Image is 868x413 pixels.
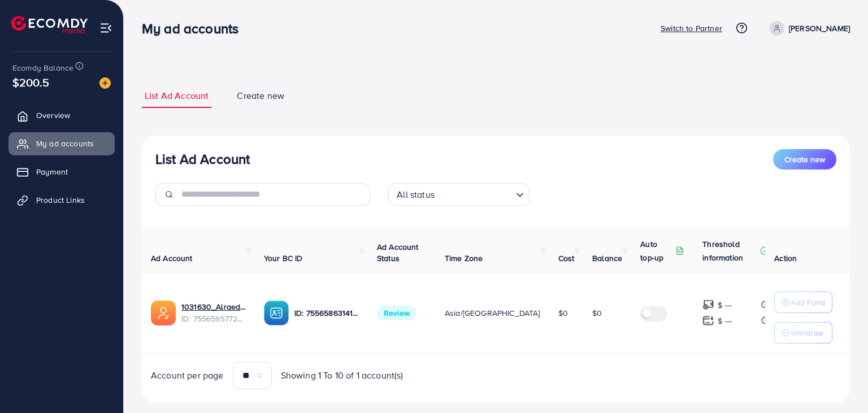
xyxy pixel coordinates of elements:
img: ic-ads-acc.e4c84228.svg [151,301,176,325]
img: top-up amount [702,299,714,311]
button: Add Fund [774,292,832,313]
span: Cost [558,253,575,264]
span: Showing 1 To 10 of 1 account(s) [281,369,403,382]
img: ic-ba-acc.ded83a64.svg [264,301,289,325]
span: Create new [784,154,825,165]
p: Switch to Partner [661,21,722,35]
span: Action [774,253,797,264]
p: [PERSON_NAME] [789,21,850,35]
p: $ --- [718,298,732,312]
button: Withdraw [774,322,832,344]
span: Your BC ID [264,253,303,264]
img: image [99,77,111,89]
span: My ad accounts [36,138,94,149]
span: Create new [237,89,284,102]
span: Overview [36,110,70,121]
img: logo [11,16,88,33]
h3: List Ad Account [155,151,250,167]
span: Payment [36,166,68,177]
span: Review [377,306,416,320]
a: 1031630_Alraed_1759407075472 [181,301,246,312]
p: Threshold information [702,237,758,264]
span: Ecomdy Balance [12,62,73,73]
a: My ad accounts [8,132,115,155]
a: Product Links [8,189,115,211]
span: All status [394,186,437,203]
p: Withdraw [791,326,823,340]
p: $ --- [718,314,732,328]
span: $0 [558,307,568,319]
div: Search for option [388,183,530,206]
span: Ad Account Status [377,241,419,264]
p: Auto top-up [640,237,673,264]
span: List Ad Account [145,89,209,102]
button: Create new [773,149,836,169]
span: Time Zone [445,253,483,264]
span: Product Links [36,194,85,206]
img: top-up amount [702,315,714,327]
span: Asia/[GEOGRAPHIC_DATA] [445,307,540,319]
a: [PERSON_NAME] [765,21,850,36]
h3: My ad accounts [142,20,248,37]
span: Balance [592,253,622,264]
span: ID: 7556595772847013904 [181,313,246,324]
span: Account per page [151,369,224,382]
img: menu [99,21,112,34]
span: $0 [592,307,602,319]
div: <span class='underline'>1031630_Alraed_1759407075472</span></br>7556595772847013904 [181,301,246,324]
p: ID: 7556586314133504001 [294,306,359,320]
input: Search for option [438,184,511,203]
a: Overview [8,104,115,127]
span: Ad Account [151,253,193,264]
a: Payment [8,160,115,183]
p: Add Fund [791,295,825,309]
span: $200.5 [12,74,49,90]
